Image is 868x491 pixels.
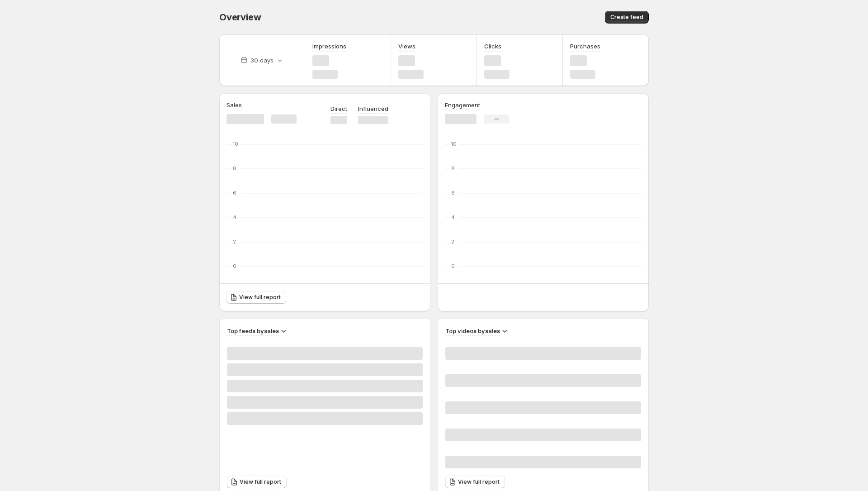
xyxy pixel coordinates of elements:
h3: Views [398,42,415,51]
text: 2 [451,238,454,245]
p: Direct [330,104,347,113]
text: 4 [233,214,236,220]
text: 6 [233,190,236,196]
h3: Top feeds by sales [227,326,279,335]
text: 0 [233,263,236,269]
h3: Top videos by sales [445,326,500,335]
a: View full report [445,476,505,488]
a: View full report [226,291,286,304]
text: 6 [451,190,455,196]
p: 30 days [250,56,274,65]
text: 8 [451,165,455,172]
text: 4 [451,214,455,220]
span: View full report [458,478,500,486]
text: 8 [233,165,236,172]
h3: Clicks [484,42,501,51]
span: View full report [239,294,281,301]
a: View full report [227,476,287,488]
span: Overview [219,12,261,23]
h3: Engagement [445,100,480,110]
button: Create feed [605,11,649,24]
span: Create feed [610,14,643,21]
text: 0 [451,263,455,269]
h3: Sales [226,100,242,110]
p: Influenced [358,104,388,113]
text: 10 [451,141,457,147]
h3: Purchases [570,42,600,51]
text: 2 [233,238,236,245]
h3: Impressions [312,42,346,51]
text: 10 [233,141,238,147]
span: View full report [240,478,281,486]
